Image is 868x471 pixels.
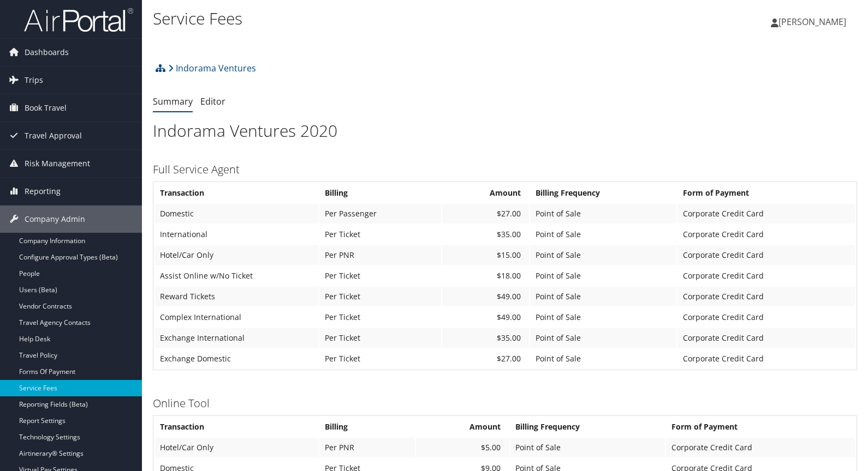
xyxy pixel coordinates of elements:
td: Hotel/Car Only [154,438,318,457]
td: Point of Sale [530,349,676,369]
td: $18.00 [442,266,529,286]
th: Billing Frequency [530,183,676,203]
td: Per Passenger [319,204,441,224]
th: Billing [319,183,441,203]
td: Exchange Domestic [154,349,318,369]
th: Amount [416,417,508,437]
td: Per PNR [319,438,415,457]
td: Per Ticket [319,349,441,369]
td: $35.00 [442,328,529,348]
span: Company Admin [25,206,85,233]
h1: Service Fees [153,7,622,30]
td: $27.00 [442,349,529,369]
h1: Indorama Ventures 2020 [153,119,857,142]
td: Per Ticket [319,307,441,327]
th: Form of Payment [677,183,855,203]
td: $5.00 [416,438,508,457]
td: Point of Sale [530,266,676,286]
td: Hotel/Car Only [154,245,318,265]
th: Amount [442,183,529,203]
td: $15.00 [442,245,529,265]
td: $49.00 [442,287,529,306]
td: $49.00 [442,307,529,327]
td: Per Ticket [319,266,441,286]
span: Travel Approval [25,122,82,149]
td: Domestic [154,204,318,224]
span: Dashboards [25,39,69,66]
td: Point of Sale [530,328,676,348]
td: Point of Sale [530,225,676,244]
th: Form of Payment [666,417,855,437]
th: Transaction [154,417,318,437]
a: Indorama Ventures [168,57,256,79]
a: Editor [200,95,225,107]
td: Point of Sale [530,204,676,224]
a: Summary [153,95,193,107]
td: Point of Sale [530,307,676,327]
td: Point of Sale [510,438,665,457]
td: $35.00 [442,225,529,244]
span: Reporting [25,178,61,205]
span: Book Travel [25,94,67,122]
td: Corporate Credit Card [677,204,855,224]
td: Exchange International [154,328,318,348]
td: Corporate Credit Card [677,225,855,244]
td: Complex International [154,307,318,327]
td: Per Ticket [319,328,441,348]
td: Point of Sale [530,287,676,306]
span: Trips [25,67,43,94]
td: Corporate Credit Card [677,328,855,348]
h3: Online Tool [153,396,857,411]
td: Per Ticket [319,287,441,306]
td: Corporate Credit Card [677,245,855,265]
td: Reward Tickets [154,287,318,306]
img: airportal-logo.png [24,7,133,33]
th: Transaction [154,183,318,203]
span: [PERSON_NAME] [778,16,846,28]
td: Corporate Credit Card [666,438,855,457]
td: Assist Online w/No Ticket [154,266,318,286]
td: $27.00 [442,204,529,224]
td: Per PNR [319,245,441,265]
td: International [154,225,318,244]
td: Per Ticket [319,225,441,244]
span: Risk Management [25,150,90,177]
td: Point of Sale [530,245,676,265]
h3: Full Service Agent [153,162,857,177]
th: Billing [319,417,415,437]
a: [PERSON_NAME] [771,5,857,38]
td: Corporate Credit Card [677,266,855,286]
td: Corporate Credit Card [677,349,855,369]
th: Billing Frequency [510,417,665,437]
td: Corporate Credit Card [677,307,855,327]
td: Corporate Credit Card [677,287,855,306]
